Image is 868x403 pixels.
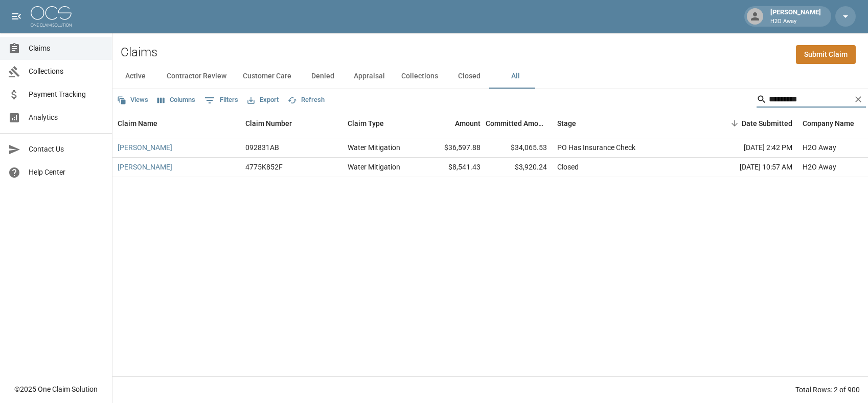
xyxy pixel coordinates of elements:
[29,89,104,100] span: Payment Tracking
[29,144,104,155] span: Contact Us
[245,162,283,172] div: 4775K852F
[285,92,327,108] button: Refresh
[705,158,797,177] div: [DATE] 10:57 AM
[455,109,481,138] div: Amount
[115,92,151,108] button: Views
[118,142,172,153] a: [PERSON_NAME]
[348,109,384,138] div: Claim Type
[112,64,158,89] button: Active
[486,109,547,138] div: Committed Amount
[29,66,104,77] span: Collections
[851,92,866,107] button: Clear
[346,64,393,89] button: Appraisal
[240,109,342,138] div: Claim Number
[557,109,576,138] div: Stage
[803,162,836,172] div: H2O Away
[31,6,72,27] img: ocs-logo-white-transparent.png
[705,138,797,158] div: [DATE] 2:42 PM
[766,7,825,26] div: [PERSON_NAME]
[29,167,104,178] span: Help Center
[803,109,854,138] div: Company Name
[757,91,866,110] div: Search
[552,109,705,138] div: Stage
[29,112,104,123] span: Analytics
[14,384,98,394] div: © 2025 One Claim Solution
[300,64,346,89] button: Denied
[245,109,292,138] div: Claim Number
[486,158,552,177] div: $3,920.24
[155,92,198,108] button: Select columns
[486,138,552,158] div: $34,065.53
[245,142,279,153] div: 092831AB
[121,45,157,60] h2: Claims
[795,385,860,395] div: Total Rows: 2 of 900
[118,109,157,138] div: Claim Name
[492,64,538,89] button: All
[6,6,27,27] button: open drawer
[245,92,281,108] button: Export
[727,116,742,131] button: Sort
[557,142,635,153] div: PO Has Insurance Check
[158,64,235,89] button: Contractor Review
[112,64,868,89] div: dynamic tabs
[342,109,419,138] div: Claim Type
[419,109,486,138] div: Amount
[235,64,300,89] button: Customer Care
[419,138,486,158] div: $36,597.88
[742,109,792,138] div: Date Submitted
[419,158,486,177] div: $8,541.43
[803,142,836,153] div: H2O Away
[446,64,492,89] button: Closed
[770,17,821,26] p: H2O Away
[796,45,856,64] a: Submit Claim
[112,109,240,138] div: Claim Name
[29,43,104,54] span: Claims
[348,162,400,172] div: Water Mitigation
[348,142,400,153] div: Water Mitigation
[202,92,241,109] button: Show filters
[705,109,797,138] div: Date Submitted
[557,162,579,172] div: Closed
[486,109,552,138] div: Committed Amount
[118,162,172,172] a: [PERSON_NAME]
[393,64,446,89] button: Collections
